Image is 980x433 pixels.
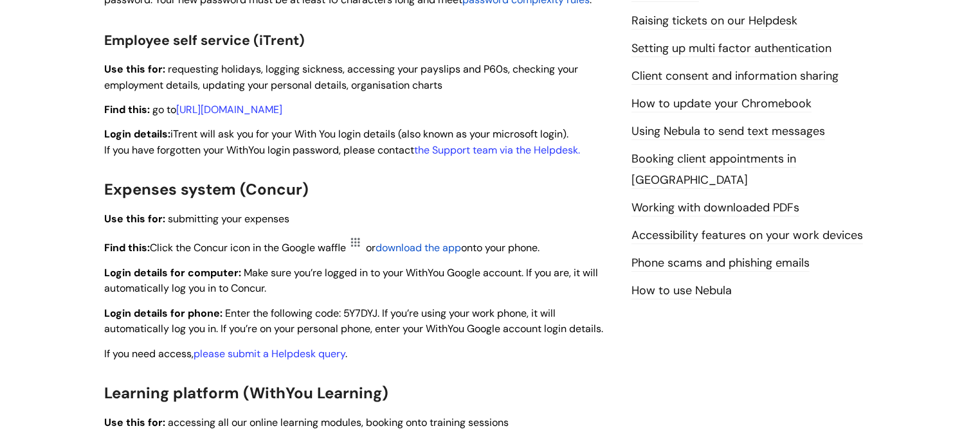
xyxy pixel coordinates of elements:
span: download the app [376,241,461,254]
strong: Use this for: [104,212,165,225]
span: If you have forgotten your WithYou login password, please contact [104,143,580,157]
span: Learning platform (WithYou Learning) [104,383,388,403]
a: [URL][DOMAIN_NAME] [176,103,282,116]
span: iTrent will ask you for your With You login details (also known as your microsoft login). [104,127,568,141]
strong: Use this for: [104,416,165,429]
strong: Login details for phone: [104,306,222,320]
span: or [366,241,376,254]
a: Booking client appointments in [GEOGRAPHIC_DATA] [631,151,796,188]
strong: Use this for: [104,62,165,76]
a: Using Nebula to send text messages [631,123,825,140]
strong: Login details for computer: [104,266,241,279]
a: please submit a Helpdesk query [194,347,345,360]
span: Employee self service (iTrent) [104,31,305,49]
a: download the app [376,240,461,255]
a: Accessibility features on your work devices [631,227,863,244]
a: the Support team via the Helpdesk. [414,143,580,157]
strong: Login details: [104,127,170,141]
span: If you need access, . [104,347,347,360]
a: Phone scams and phishing emails [631,255,810,272]
a: How to use Nebula [631,283,732,299]
span: accessing all our online learning modules, booking onto training sessions [168,416,509,429]
span: onto your phone. [461,241,540,254]
a: Raising tickets on our Helpdesk [631,13,797,30]
strong: Find this: [104,103,150,116]
img: U-K43obGHpi1VVfMGn_t3WOBtLcsJQEazQ.png [346,235,366,251]
a: Working with downloaded PDFs [631,200,799,216]
span: Enter the following code: 5Y7DYJ. If you’re using your work phone, it will automatically log you ... [104,306,603,336]
span: Make sure you’re logged in to your WithYou Google account. If you are, it will automatically log ... [104,266,598,296]
span: submitting your expenses [168,212,289,225]
span: Click the Concur icon in the Google waffle [150,241,346,254]
a: How to update your Chromebook [631,96,812,112]
span: requesting holidays, logging sickness, accessing your payslips and P60s, checking your employment... [104,62,578,92]
span: go to [150,103,282,116]
a: Client consent and information sharing [631,68,839,85]
a: Setting up multi factor authentication [631,40,831,57]
span: Expenses system (Concur) [104,179,309,199]
strong: Find this: [104,241,150,254]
